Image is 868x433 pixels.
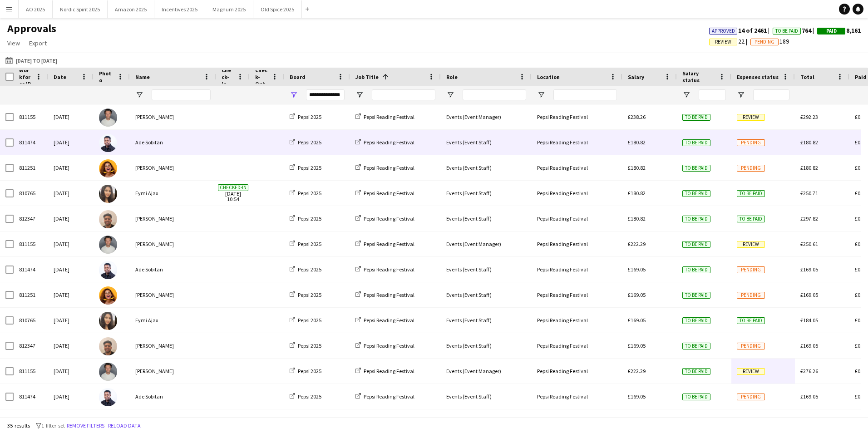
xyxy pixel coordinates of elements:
span: Pepsi 2025 [298,342,321,349]
div: [DATE] [48,231,94,256]
input: Salary status Filter Input [699,89,726,100]
div: Pepsi Reading Festival [532,181,622,206]
a: Pepsi 2025 [290,241,321,247]
span: Pepsi Reading Festival [364,368,414,374]
span: Salary status [682,70,715,84]
span: To be paid [737,317,765,324]
div: [DATE] [48,359,94,384]
span: £0.00 [855,266,867,273]
div: Events (Event Staff) [441,130,532,155]
img: Eymi Ajax [99,185,117,203]
span: [DATE] 10:54 [222,181,244,206]
span: Review [737,368,765,375]
span: Date [54,74,66,80]
a: Pepsi 2025 [290,164,321,171]
span: To be paid [682,114,710,121]
span: Pepsi Reading Festival [364,291,414,298]
div: Pepsi Reading Festival [532,155,622,180]
button: Reload data [106,421,143,431]
span: Pepsi 2025 [298,291,321,298]
span: £180.82 [800,164,818,171]
span: Paid [855,74,867,80]
div: Pepsi Reading Festival [532,333,622,358]
span: Job Title [355,74,379,80]
span: £0.00 [855,190,867,197]
span: Pepsi Reading Festival [364,266,414,273]
span: Pepsi Reading Festival [364,113,414,120]
span: Pending [755,39,774,45]
div: Pepsi Reading Festival [532,231,622,256]
div: Events (Event Staff) [441,181,532,206]
span: Pepsi Reading Festival [364,215,414,222]
input: Role Filter Input [463,89,526,100]
span: To be paid [682,216,710,222]
div: Events (Event Staff) [441,384,532,409]
span: £0.00 [855,368,867,374]
div: [PERSON_NAME] [130,333,216,358]
span: Paid [826,28,837,34]
div: Pepsi Reading Festival [532,359,622,384]
input: Job Title Filter Input [372,89,435,100]
a: Pepsi Reading Festival [355,291,414,298]
div: 810765 [14,308,48,333]
div: Ade Sobitan [130,257,216,282]
button: Open Filter Menu [355,91,364,99]
span: £0.00 [855,113,867,120]
a: Pepsi Reading Festival [355,368,414,374]
img: Andy Bradley [99,108,117,127]
span: £169.05 [800,393,818,400]
div: Eymi Ajax [130,181,216,206]
span: Pepsi 2025 [298,393,321,400]
span: £180.82 [628,139,646,146]
span: £0.00 [855,393,867,400]
span: Pepsi 2025 [298,215,321,222]
span: Export [29,39,47,47]
button: Old Spice 2025 [253,0,302,18]
button: Open Filter Menu [537,91,545,99]
button: Open Filter Menu [135,91,143,99]
div: Pepsi Reading Festival [532,130,622,155]
span: Checked-in [218,184,248,191]
span: Review [715,39,731,45]
a: Pepsi 2025 [290,368,321,374]
span: Total [800,74,814,80]
span: £0.00 [855,241,867,247]
a: Pepsi 2025 [290,190,321,197]
span: Pepsi 2025 [298,368,321,374]
div: Events (Event Staff) [441,308,532,333]
span: 14 of 2461 [709,26,773,34]
div: [DATE] [48,308,94,333]
span: £169.05 [628,342,646,349]
div: [DATE] [48,181,94,206]
div: Pepsi Reading Festival [532,282,622,307]
span: £180.82 [628,190,646,197]
a: Pepsi 2025 [290,215,321,222]
span: 22 [709,37,750,45]
span: Review [737,114,765,121]
span: £276.26 [800,368,818,374]
span: To be paid [737,190,765,197]
span: Salary [628,74,644,80]
div: [PERSON_NAME] [130,155,216,180]
span: Check-In [222,67,233,87]
div: [DATE] [48,333,94,358]
span: View [7,39,20,47]
button: Nordic Spirit 2025 [53,0,108,18]
div: Events (Event Staff) [441,155,532,180]
span: Role [446,74,458,80]
span: £169.05 [800,342,818,349]
span: Pepsi 2025 [298,266,321,273]
div: 811251 [14,282,48,307]
div: Eymi Ajax [130,308,216,333]
a: Pepsi 2025 [290,113,321,120]
span: To be paid [682,241,710,248]
span: To be paid [682,368,710,375]
div: 811155 [14,359,48,384]
span: Location [537,74,560,80]
span: To be paid [682,139,710,146]
div: Pepsi Reading Festival [532,257,622,282]
button: Remove filters [65,421,106,431]
span: Workforce ID [19,67,32,87]
span: Board [290,74,306,80]
span: Pepsi Reading Festival [364,393,414,400]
